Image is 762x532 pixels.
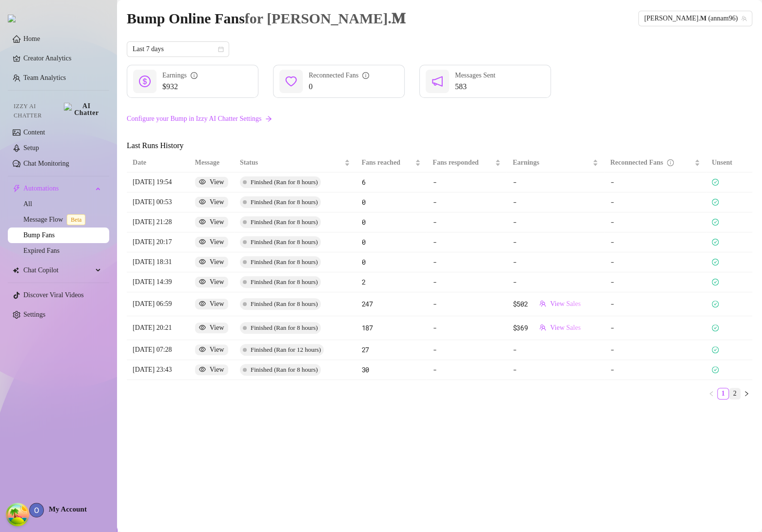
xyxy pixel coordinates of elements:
[362,344,421,355] article: 27
[512,344,516,355] article: -
[610,157,692,168] div: Reconnected Fans
[610,217,700,228] article: -
[362,237,421,247] article: 0
[218,46,224,52] span: calendar
[240,157,342,168] span: Status
[133,217,183,228] article: [DATE] 21:28
[712,301,719,307] span: check-circle
[64,103,101,116] img: AI Chatter
[356,153,427,172] th: Fans reached
[705,388,717,399] button: left
[362,197,421,208] article: 0
[245,10,405,26] span: for [PERSON_NAME].𝐌
[431,76,443,87] span: notification
[133,177,183,188] article: [DATE] 19:54
[133,237,183,247] article: [DATE] 20:17
[741,388,752,399] li: Next Page
[610,344,700,355] article: -
[550,300,581,308] span: View Sales
[14,102,60,120] span: Izzy AI Chatter
[251,198,318,206] span: Finished (Ran for 8 hours)
[705,388,717,399] li: Previous Page
[512,257,516,267] article: -
[432,177,501,188] article: -
[251,258,318,266] span: Finished (Ran for 8 hours)
[362,72,369,79] span: info-circle
[362,299,421,309] article: 247
[432,197,501,208] article: -
[199,218,206,225] span: eye
[362,364,421,375] article: 30
[199,238,206,245] span: eye
[741,16,747,21] span: team
[199,366,206,373] span: eye
[23,74,66,81] a: Team Analytics
[199,324,206,331] span: eye
[309,81,369,93] span: 0
[23,311,45,318] a: Settings
[362,217,421,228] article: 0
[23,160,69,167] a: Chat Monitoring
[610,277,700,287] article: -
[362,177,421,188] article: 6
[512,364,516,375] article: -
[210,344,224,355] div: View
[210,197,224,208] div: View
[13,267,19,274] img: Chat Copilot
[610,323,700,333] article: -
[610,257,700,267] article: -
[432,157,493,168] span: Fans responded
[539,300,546,307] span: team
[210,323,224,333] div: View
[133,299,183,309] article: [DATE] 06:59
[23,231,55,239] a: Bump Fans
[644,11,746,26] span: 𝐀𝐧𝐧𝐚.𝐌 (annam96)
[210,299,224,309] div: View
[432,257,501,267] article: -
[210,364,224,375] div: View
[717,388,729,399] li: 1
[23,247,59,254] a: Expired Fans
[432,277,501,287] article: -
[432,217,501,228] article: -
[362,157,413,168] span: Fans reached
[610,364,700,375] article: -
[199,278,206,285] span: eye
[729,388,740,399] a: 2
[133,323,183,333] article: [DATE] 20:21
[362,277,421,287] article: 2
[712,199,719,206] span: check-circle
[251,324,318,331] span: Finished (Ran for 8 hours)
[199,346,206,353] span: eye
[743,391,749,397] span: right
[512,237,516,247] article: -
[432,344,501,355] article: -
[708,391,714,397] span: left
[23,129,45,136] a: Content
[362,257,421,267] article: 0
[455,72,495,79] span: Messages Sent
[362,323,421,333] article: 187
[8,505,27,524] button: Open Tanstack query devtools
[251,178,318,186] span: Finished (Ran for 8 hours)
[251,346,321,353] span: Finished (Ran for 12 hours)
[712,219,719,226] span: check-circle
[531,296,588,312] button: View Sales
[133,344,183,355] article: [DATE] 07:28
[23,263,93,278] span: Chat Copilot
[610,177,700,188] article: -
[512,323,528,333] article: $369
[712,324,719,331] span: check-circle
[210,217,224,228] div: View
[265,115,272,122] span: arrow-right
[49,505,87,513] span: My Account
[23,35,40,42] a: Home
[30,503,43,517] img: AGNmyxYGUeY91goav8Amjzrd-Bt1gjuwdOJpJrLE0KO0=s96-c
[512,277,516,287] article: -
[23,200,32,208] a: All
[455,81,495,93] span: 583
[210,277,224,287] div: View
[712,366,719,373] span: check-circle
[199,198,206,205] span: eye
[507,153,604,172] th: Earnings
